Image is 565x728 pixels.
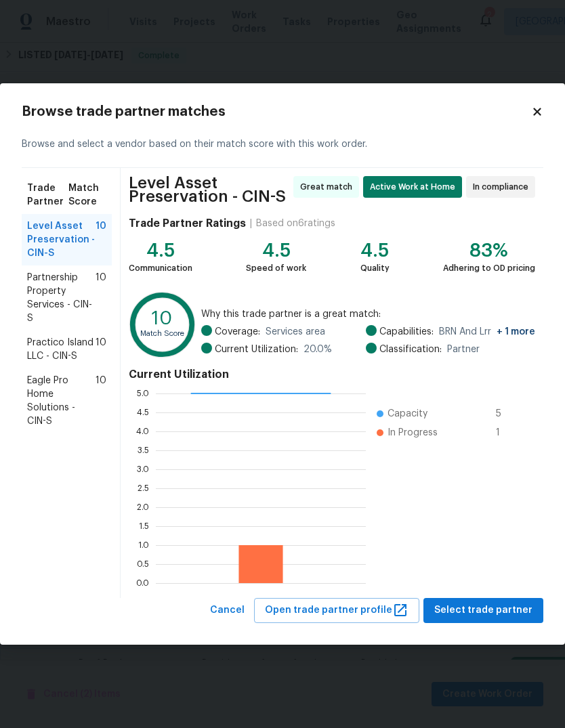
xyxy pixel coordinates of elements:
text: 1.5 [139,522,149,530]
div: 4.5 [246,244,306,257]
span: Level Asset Preservation - CIN-S [27,219,96,260]
span: 5 [496,407,518,421]
span: 10 [96,336,106,363]
span: Select trade partner [434,602,532,619]
span: In compliance [473,180,534,194]
button: Select trade partner [423,598,543,623]
div: Quality [360,261,390,275]
span: 10 [96,219,106,260]
text: Match Score [140,330,184,337]
span: 10 [96,374,106,428]
h4: Trade Partner Ratings [129,217,246,230]
text: 2.0 [137,503,149,511]
span: Trade Partner [27,181,68,209]
span: Great match [300,180,358,194]
div: 4.5 [360,244,390,257]
span: BRN And Lrr [439,325,535,339]
span: Current Utilization: [215,343,298,356]
text: 10 [152,310,172,328]
span: 1 [496,426,518,440]
div: 4.5 [129,244,192,257]
div: 83% [443,244,535,257]
span: Open trade partner profile [265,602,409,619]
div: Browse and select a vendor based on their match score with this work order. [22,121,543,168]
span: Capabilities: [379,325,434,339]
span: In Progress [388,426,438,440]
div: Adhering to OD pricing [443,261,535,275]
text: 3.5 [138,446,149,454]
span: Cancel [210,602,245,619]
div: | [246,217,256,230]
span: Level Asset Preservation - CIN-S [129,176,289,203]
button: Open trade partner profile [254,598,419,623]
span: + 1 more [497,327,535,337]
span: Capacity [388,407,427,421]
span: Match Score [68,181,106,209]
span: Practico Island LLC - CIN-S [27,336,96,363]
span: Partnership Property Services - CIN-S [27,271,96,325]
span: Eagle Pro Home Solutions - CIN-S [27,374,96,428]
span: 10 [96,271,106,325]
div: Speed of work [246,261,306,275]
span: 20.0 % [304,343,332,356]
span: Classification: [379,343,442,356]
text: 4.5 [137,408,149,416]
text: 2.5 [138,484,149,492]
text: 5.0 [137,389,149,398]
h4: Current Utilization [129,368,535,381]
button: Cancel [205,598,250,623]
div: Communication [129,261,192,275]
text: 4.0 [136,427,149,435]
h2: Browse trade partner matches [22,105,531,119]
text: 1.0 [138,541,149,549]
div: Based on 6 ratings [256,217,335,230]
span: Services area [266,325,325,339]
span: Active Work at Home [370,180,461,194]
text: 0.5 [137,560,149,568]
span: Why this trade partner is a great match: [201,307,535,321]
text: 0.0 [136,579,149,587]
span: Coverage: [215,325,260,339]
text: 3.0 [137,465,149,473]
span: Partner [447,343,480,356]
